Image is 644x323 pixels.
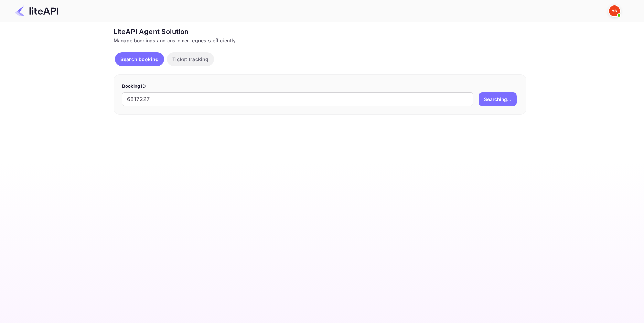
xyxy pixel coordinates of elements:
img: LiteAPI Logo [15,5,58,16]
img: Yandex Support [609,5,620,16]
div: Manage bookings and customer requests efficiently. [114,37,526,44]
button: Searching... [479,92,517,106]
input: Enter Booking ID (e.g., 63782194) [122,92,473,106]
div: LiteAPI Agent Solution [114,26,526,37]
p: Search booking [120,56,159,63]
p: Booking ID [122,83,518,90]
p: Ticket tracking [172,56,208,63]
